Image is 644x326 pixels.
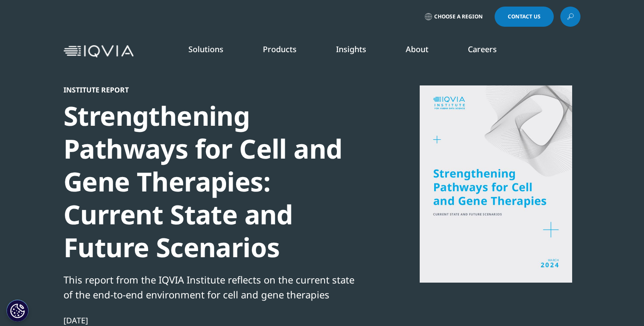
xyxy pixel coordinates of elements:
[336,44,366,54] a: Insights
[508,14,541,19] span: Contact Us
[468,44,497,54] a: Careers
[263,44,297,54] a: Products
[495,7,554,27] a: Contact Us
[406,44,428,54] a: About
[64,272,364,302] div: This report from the IQVIA Institute reflects on the current state of the end-to-end environment ...
[64,315,364,326] div: [DATE]
[64,99,364,264] div: Strengthening Pathways for Cell and Gene Therapies: Current State and Future Scenarios
[188,44,223,54] a: Solutions
[64,45,134,58] img: IQVIA Healthcare Information Technology and Pharma Clinical Research Company
[7,300,28,322] button: Cookie 设置
[64,85,364,94] div: Institute Report
[137,31,580,72] nav: Primary
[434,13,483,20] span: Choose a Region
